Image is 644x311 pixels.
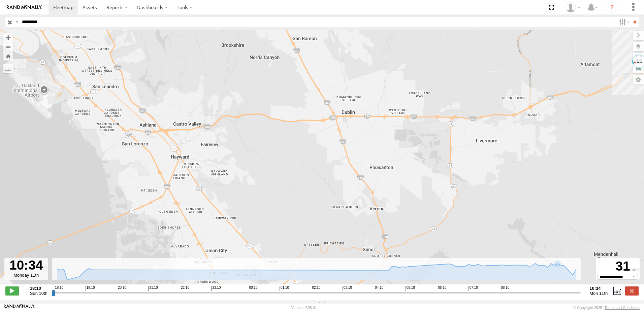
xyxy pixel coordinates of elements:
[437,286,446,291] span: 06:10
[3,64,13,73] label: Measure
[625,286,639,295] label: Close
[500,286,509,291] span: 08:10
[589,286,608,291] strong: 10:34
[86,286,95,291] span: 19:10
[3,51,13,61] button: Zoom Home
[14,17,20,27] label: Search Query
[117,286,126,291] span: 20:10
[5,286,19,295] label: Play/Stop
[633,75,644,84] label: Map Settings
[291,306,317,310] div: Version: 305.01
[573,306,640,310] div: © Copyright 2025 -
[54,286,63,291] span: 18:10
[343,286,352,291] span: 03:10
[280,286,289,291] span: 01:10
[597,259,639,274] div: 31
[7,5,42,10] img: rand-logo.svg
[374,286,383,291] span: 04:10
[469,286,478,291] span: 07:10
[148,286,158,291] span: 21:10
[3,33,13,42] button: Zoom in
[311,286,320,291] span: 02:10
[406,286,415,291] span: 05:10
[616,17,631,27] label: Search Filter Options
[3,42,13,51] button: Zoom out
[30,291,47,296] span: Sun 10th Aug 2025
[589,291,608,296] span: Mon 11th Aug 2025
[211,286,221,291] span: 23:10
[563,2,583,12] div: Zulema McIntosch
[248,286,257,291] span: 00:10
[605,306,640,310] a: Terms and Conditions
[4,304,35,311] a: Visit our Website
[607,2,617,13] i: ?
[180,286,189,291] span: 22:10
[30,286,47,291] strong: 18:10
